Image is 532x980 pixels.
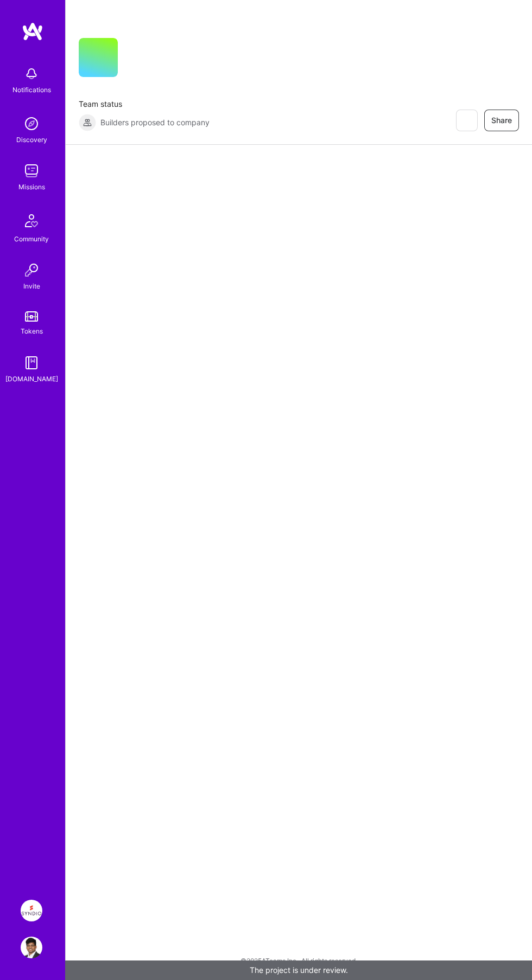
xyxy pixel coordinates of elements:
[21,352,42,374] img: guide book
[21,326,43,337] div: Tokens
[18,900,45,921] a: Syndio: Transformation Engine Modernization
[18,182,45,193] div: Missions
[21,63,42,85] img: bell
[21,113,42,134] img: discovery
[65,960,532,980] div: The project is under review.
[14,234,49,245] div: Community
[18,937,45,958] a: User Avatar
[79,114,96,131] img: Builders proposed to company
[100,117,210,128] span: Builders proposed to company
[22,22,43,41] img: logo
[484,110,519,131] button: Share
[21,259,42,281] img: Invite
[21,900,42,921] img: Syndio: Transformation Engine Modernization
[25,311,38,322] img: tokens
[491,115,512,126] span: Share
[23,281,40,292] div: Invite
[79,99,210,110] span: Team status
[21,160,42,182] img: teamwork
[16,134,47,145] div: Discovery
[21,937,42,958] img: User Avatar
[12,85,51,95] div: Notifications
[462,116,471,125] i: icon EyeClosed
[18,208,45,234] img: Community
[131,55,140,64] i: icon CompanyGray
[5,374,58,385] div: [DOMAIN_NAME]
